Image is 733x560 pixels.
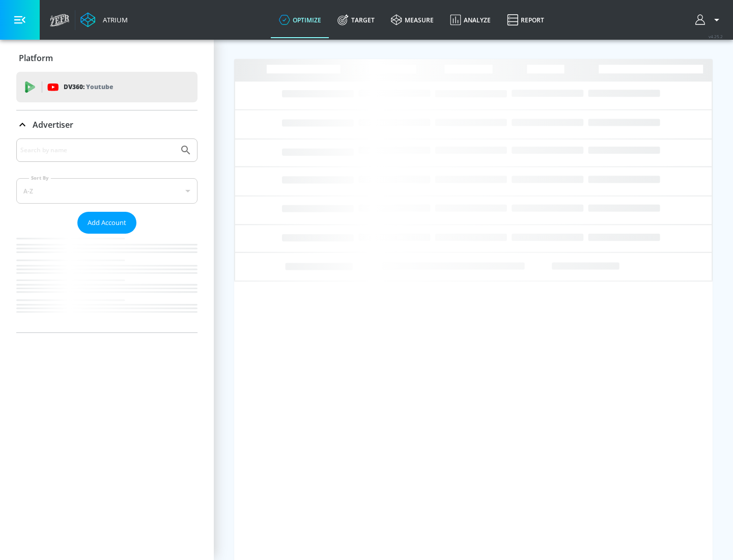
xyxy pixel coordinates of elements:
div: A-Z [16,178,198,204]
a: Analyze [442,2,499,38]
a: measure [383,2,442,38]
a: Target [329,2,383,38]
p: Youtube [86,81,113,92]
div: Atrium [99,15,128,24]
p: DV360: [64,81,113,93]
div: Platform [16,44,198,72]
a: Report [499,2,552,38]
a: optimize [271,2,329,38]
nav: list of Advertiser [16,234,198,332]
div: Advertiser [16,138,198,332]
span: Add Account [88,217,126,229]
span: v 4.25.2 [709,34,723,39]
label: Sort By [29,175,51,181]
button: Add Account [77,212,136,234]
div: DV360: Youtube [16,72,198,102]
input: Search by name [20,144,175,157]
div: Advertiser [16,110,198,139]
p: Platform [19,52,53,64]
p: Advertiser [33,119,73,130]
a: Atrium [80,12,128,27]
